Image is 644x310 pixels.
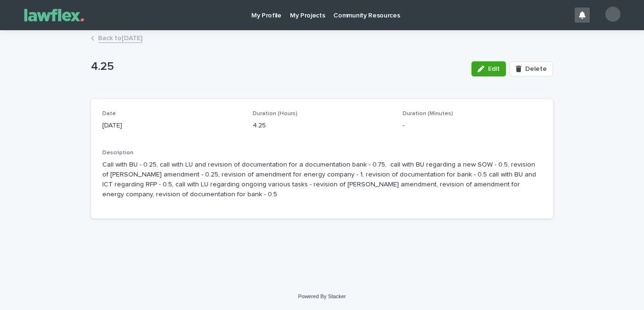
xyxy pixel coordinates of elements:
[488,66,500,72] span: Edit
[253,111,297,117] span: Duration (Hours)
[403,111,453,117] span: Duration (Minutes)
[98,32,142,43] a: Back to[DATE]
[102,150,133,156] span: Description
[102,111,116,117] span: Date
[91,60,464,74] p: 4.25
[253,121,392,131] p: 4.25
[102,121,241,131] p: [DATE]
[298,293,346,299] a: Powered By Stacker
[403,121,542,131] p: -
[471,61,506,76] button: Edit
[102,160,542,199] p: Call with BU - 0.25, call with LU and revision of documentation for a documentation bank - 0.75, ...
[19,6,90,25] img: Gnvw4qrBSHOAfo8VMhG6
[510,61,553,76] button: Delete
[525,66,547,72] span: Delete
